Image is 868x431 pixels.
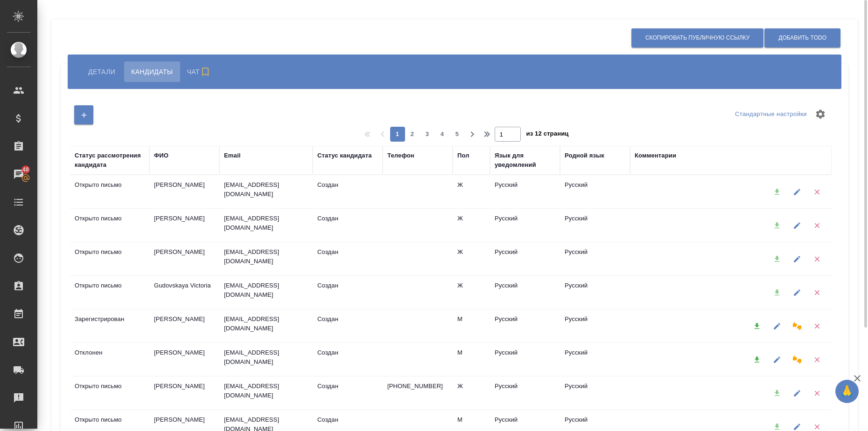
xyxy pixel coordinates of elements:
[778,34,826,42] span: Добавить ToDo
[317,383,338,390] span: Создан
[453,276,490,309] td: Ж
[317,151,372,160] div: Статус кандидата
[317,181,338,188] span: Создан
[565,181,588,188] span: Русский
[224,281,308,300] p: [EMAIL_ADDRESS][DOMAIN_NAME]
[453,310,490,342] td: М
[149,310,219,342] td: [PERSON_NAME]
[565,151,604,160] div: Родной язык
[490,176,560,208] td: Русский
[807,350,826,369] button: Удалить
[224,180,308,199] p: [EMAIL_ADDRESS][DOMAIN_NAME]
[490,243,560,275] td: Русский
[767,350,786,369] button: Редактировать
[490,343,560,376] td: Русский
[565,416,588,423] span: Русский
[317,349,338,356] span: Создан
[767,316,786,335] button: Редактировать
[224,348,308,367] p: [EMAIL_ADDRESS][DOMAIN_NAME]
[149,209,219,242] td: [PERSON_NAME]
[450,127,465,142] button: 5
[565,315,588,322] span: Русский
[565,282,588,289] span: Русский
[200,66,211,77] svg: Подписаться
[787,182,806,201] button: Редактировать
[317,315,338,322] span: Создан
[635,151,676,160] div: Комментарии
[839,382,855,401] span: 🙏
[565,349,588,356] span: Русский
[317,248,338,255] span: Создан
[787,316,806,335] button: Редактировать оценку
[131,66,173,77] span: Кандидаты
[70,276,149,309] td: Открыто письмо
[149,276,219,309] td: Gudovskaya Victoria
[70,377,149,410] td: Открыто письмо
[224,382,308,400] p: [EMAIL_ADDRESS][DOMAIN_NAME]
[807,383,826,403] button: Удалить
[495,151,555,170] div: Язык для уведомлений
[224,315,308,333] p: [EMAIL_ADDRESS][DOMAIN_NAME]
[807,216,826,235] button: Удалить
[224,151,240,160] div: Email
[764,28,840,48] button: Добавить ToDo
[565,248,588,255] span: Русский
[154,151,168,160] div: ФИО
[435,130,450,139] span: 4
[88,66,115,77] span: Детали
[490,276,560,309] td: Русский
[187,66,213,77] span: Чат
[75,151,145,170] div: Статус рассмотрения кандидата
[809,103,832,125] span: Настроить таблицу
[457,151,469,160] div: Пол
[453,243,490,275] td: Ж
[787,350,806,369] button: Редактировать оценку
[733,107,809,122] div: split button
[420,130,435,139] span: 3
[70,209,149,242] td: Открыто письмо
[405,127,420,142] button: 2
[807,316,826,335] button: Удалить
[631,28,763,48] button: Скопировать публичную ссылку
[149,343,219,376] td: [PERSON_NAME]
[149,243,219,275] td: [PERSON_NAME]
[317,215,338,222] span: Создан
[787,216,806,235] button: Редактировать
[2,163,35,186] a: 48
[224,247,308,266] p: [EMAIL_ADDRESS][DOMAIN_NAME]
[490,310,560,342] td: Русский
[405,130,420,139] span: 2
[453,377,490,410] td: Ж
[565,215,588,222] span: Русский
[435,127,450,142] button: 4
[70,243,149,275] td: Открыто письмо
[453,176,490,208] td: Ж
[747,350,766,369] button: Скачать выполненный тест
[317,416,338,423] span: Создан
[70,343,149,376] td: Отклонен
[387,383,443,390] span: [PHONE_NUMBER]
[526,128,569,142] span: из 12 страниц
[70,310,149,342] td: Зарегистрирован
[317,282,338,289] span: Создан
[387,151,414,160] div: Телефон
[450,130,465,139] span: 5
[420,127,435,142] button: 3
[565,383,588,390] span: Русский
[70,176,149,208] td: Открыто письмо
[453,209,490,242] td: Ж
[453,343,490,376] td: М
[787,249,806,268] button: Редактировать
[787,383,806,403] button: Редактировать
[747,316,766,335] button: Скачать выполненный тест
[807,249,826,268] button: Удалить
[490,377,560,410] td: Русский
[490,209,560,242] td: Русский
[835,380,859,403] button: 🙏
[149,377,219,410] td: [PERSON_NAME]
[645,34,749,42] span: Скопировать публичную ссылку
[17,165,35,174] span: 48
[149,176,219,208] td: [PERSON_NAME]
[807,283,826,302] button: Удалить
[224,214,308,233] p: [EMAIL_ADDRESS][DOMAIN_NAME]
